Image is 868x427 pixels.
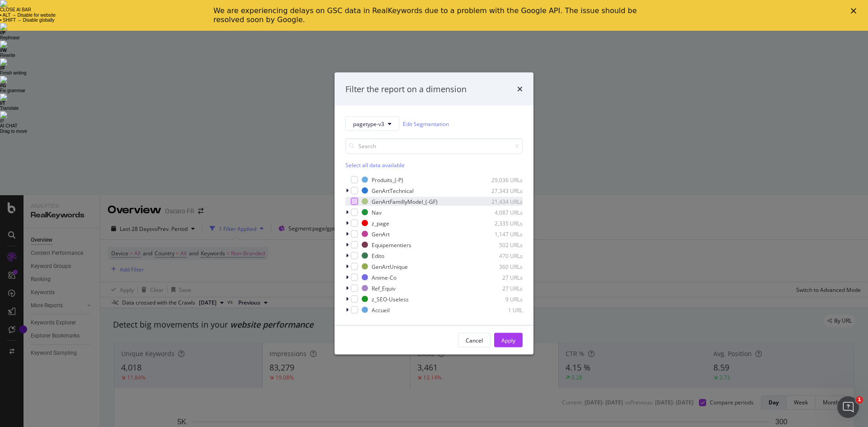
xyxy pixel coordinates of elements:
[372,197,438,205] div: GenArtFamillyModel_(-GF)
[478,263,523,270] div: 360 URLs
[372,241,411,249] div: Equipementiers
[372,230,390,238] div: GenArt
[478,208,523,216] div: 4,087 URLs
[466,336,483,344] div: Cancel
[478,252,523,259] div: 470 URLs
[345,138,523,154] input: Search
[478,197,523,205] div: 21,434 URLs
[478,284,523,292] div: 27 URLs
[372,263,408,270] div: GenArtUnique
[372,306,390,314] div: Accueil
[478,306,523,314] div: 1 URL
[372,252,384,259] div: Edito
[494,333,523,347] button: Apply
[345,161,523,169] div: Select all data available
[458,333,491,347] button: Cancel
[478,219,523,227] div: 2,335 URLs
[372,273,396,281] div: Anime-Co
[856,396,863,404] span: 1
[372,284,396,292] div: Ref_Equiv
[851,8,860,14] div: Fermer
[372,176,403,183] div: Produits_(-P)
[372,219,389,227] div: z_page
[478,295,523,303] div: 9 URLs
[478,187,523,194] div: 27,343 URLs
[478,230,523,238] div: 1,147 URLs
[837,396,859,418] iframe: Intercom live chat
[501,336,515,344] div: Apply
[478,273,523,281] div: 27 URLs
[478,241,523,249] div: 502 URLs
[478,176,523,183] div: 29,036 URLs
[372,187,414,194] div: GenArtTechnical
[335,72,533,355] div: modal
[372,208,382,216] div: Nav
[213,6,640,24] div: We are experiencing delays on GSC data in RealKeywords due to a problem with the Google API. The ...
[372,295,409,303] div: z_SEO-Useless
